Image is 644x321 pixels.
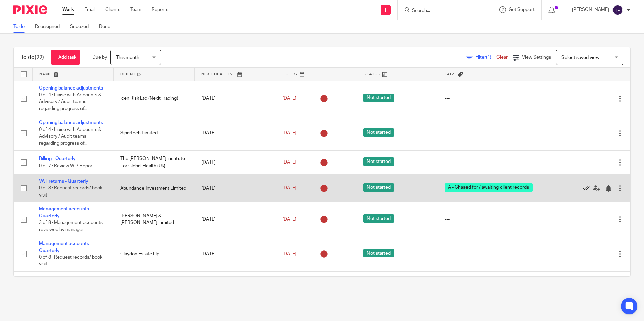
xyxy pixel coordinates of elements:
[411,8,472,14] input: Search
[39,207,92,218] a: Management accounts - Quarterly
[583,185,593,192] a: Mark as done
[282,96,296,101] span: [DATE]
[114,202,195,237] td: [PERSON_NAME] & [PERSON_NAME] Limited
[282,160,296,165] span: [DATE]
[39,255,102,267] span: 0 of 8 · Request records/ book visit
[445,95,542,102] div: ---
[363,94,394,102] span: Not started
[195,116,276,150] td: [DATE]
[572,6,609,13] p: [PERSON_NAME]
[561,55,599,60] span: Select saved view
[35,20,65,33] a: Reassigned
[363,214,394,223] span: Not started
[13,20,30,33] a: To do
[62,6,74,13] a: Work
[282,217,296,222] span: [DATE]
[114,81,195,116] td: Icen Risk Ltd (Nexit Trading)
[445,183,533,192] span: A - Chased for / awaiting client records
[522,55,551,60] span: View Settings
[39,186,102,198] span: 0 of 8 · Request records/ book visit
[39,179,88,184] a: VAT returns - Quarterly
[195,150,276,174] td: [DATE]
[35,55,44,60] span: (22)
[486,55,491,60] span: (1)
[445,159,542,166] div: ---
[282,186,296,191] span: [DATE]
[475,55,496,60] span: Filter
[195,272,276,295] td: [DATE]
[39,86,103,91] a: Opening balance adjustments
[195,81,276,116] td: [DATE]
[99,20,116,33] a: Done
[39,156,76,161] a: Billing - Quarterly
[92,54,107,61] p: Due by
[114,272,195,295] td: Abundance Investment Limited
[612,5,623,15] img: svg%3E
[363,157,394,166] span: Not started
[363,183,394,192] span: Not started
[84,6,95,13] a: Email
[152,6,168,13] a: Reports
[51,50,80,65] a: + Add task
[114,150,195,174] td: The [PERSON_NAME] Institute For Global Health (Uk)
[445,251,542,257] div: ---
[363,249,394,257] span: Not started
[39,93,101,111] span: 0 of 4 · Liaise with Accounts & Advisory / Audit teams regarding progress of...
[70,20,94,33] a: Snoozed
[114,237,195,272] td: Claydon Estate Llp
[116,55,139,60] span: This month
[496,55,508,60] a: Clear
[445,72,456,76] span: Tags
[282,131,296,135] span: [DATE]
[39,127,101,146] span: 0 of 4 · Liaise with Accounts & Advisory / Audit teams regarding progress of...
[195,175,276,202] td: [DATE]
[195,202,276,237] td: [DATE]
[39,164,94,168] span: 0 of 7 · Review WIP Report
[282,252,296,256] span: [DATE]
[114,175,195,202] td: Abundance Investment Limited
[39,241,92,253] a: Management accounts - Quarterly
[363,128,394,137] span: Not started
[39,120,103,125] a: Opening balance adjustments
[445,130,542,136] div: ---
[195,237,276,272] td: [DATE]
[445,216,542,223] div: ---
[21,54,44,61] h1: To do
[105,6,120,13] a: Clients
[39,220,103,232] span: 3 of 8 · Management accounts reviewed by manager
[13,5,47,14] img: Pixie
[114,116,195,150] td: Sipartech Limited
[130,6,141,13] a: Team
[509,7,535,12] span: Get Support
